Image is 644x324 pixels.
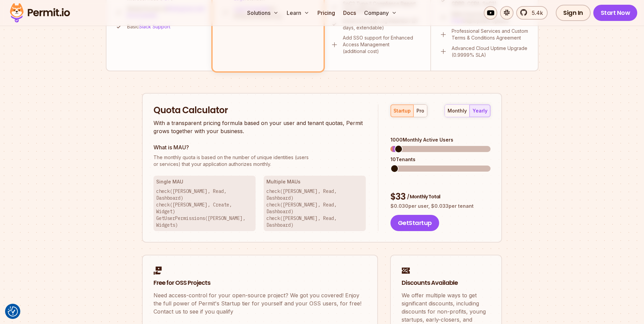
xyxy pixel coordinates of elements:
[139,24,170,29] a: Slack Support
[8,306,18,317] img: Revisit consent button
[343,34,422,55] p: Add SSO support for Enhanced Access Management (additional cost)
[390,203,491,209] p: $ 0.030 per user, $ 0.033 per tenant
[315,6,338,20] a: Pricing
[452,45,530,58] p: Advanced Cloud Uptime Upgrade (0.9999% SLA)
[156,188,253,228] p: check([PERSON_NAME], Read, Dashboard) check([PERSON_NAME], Create, Widget) GetUserPermissions([PE...
[266,188,363,228] p: check([PERSON_NAME], Read, Dashboard) check([PERSON_NAME], Read, Dashboard) check([PERSON_NAME], ...
[416,107,424,114] div: pro
[390,191,491,203] div: $ 33
[153,154,366,161] span: The monthly quota is based on the number of unique identities (users
[156,178,253,185] h3: Single MAU
[127,23,170,30] p: Basic
[284,6,312,20] button: Learn
[528,9,543,17] span: 5.4k
[361,6,400,20] button: Company
[8,306,18,317] button: Consent Preferences
[448,107,467,114] div: monthly
[402,279,491,287] h2: Discounts Available
[153,291,366,316] p: Need access-control for your open-source project? We got you covered! Enjoy the full power of Per...
[153,143,366,151] h3: What is MAU?
[266,178,363,185] h3: Multiple MAUs
[153,119,366,135] p: With a transparent pricing formula based on your user and tenant quotas, Permit grows together wi...
[516,6,548,20] a: 5.4k
[340,6,359,20] a: Docs
[153,154,366,168] p: or services) that your application authorizes monthly.
[153,104,366,117] h2: Quota Calculator
[556,5,591,21] a: Sign In
[593,5,638,21] a: Start Now
[390,136,491,143] div: 1000 Monthly Active Users
[244,6,281,20] button: Solutions
[7,1,73,24] img: Permit logo
[407,193,440,200] span: / Monthly Total
[390,215,439,231] button: GetStartup
[153,279,366,287] h2: Free for OSS Projects
[452,28,530,41] p: Professional Services and Custom Terms & Conditions Agreement
[390,156,491,163] div: 10 Tenants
